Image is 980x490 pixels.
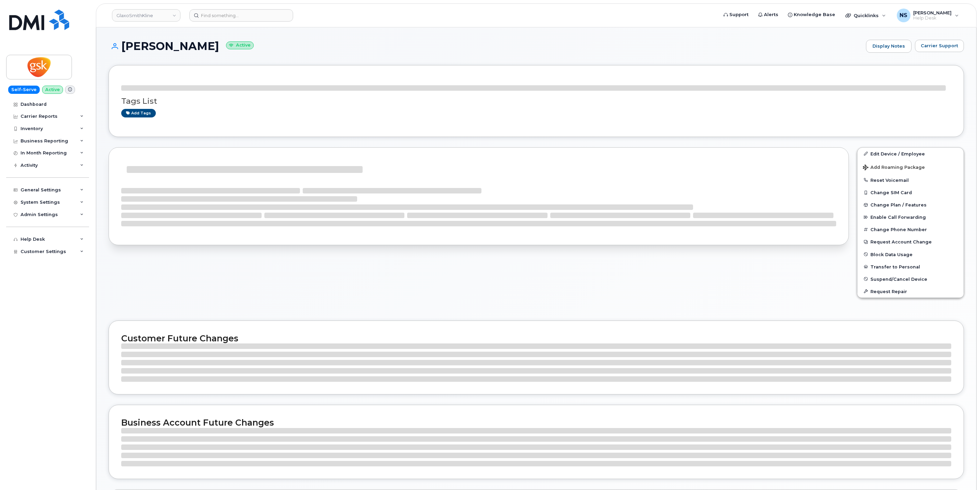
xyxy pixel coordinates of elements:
span: Change Plan / Features [870,202,927,208]
button: Change Phone Number [857,223,964,236]
button: Transfer to Personal [857,261,964,273]
button: Request Account Change [857,236,964,248]
h1: [PERSON_NAME] [109,40,863,52]
span: Carrier Support [921,42,958,49]
button: Add Roaming Package [857,160,964,174]
small: Active [226,41,254,49]
h2: Business Account Future Changes [121,417,951,428]
span: Enable Call Forwarding [870,215,926,220]
a: Add tags [121,109,156,117]
h2: Customer Future Changes [121,333,951,343]
span: Add Roaming Package [863,165,925,171]
button: Suspend/Cancel Device [857,273,964,285]
a: Edit Device / Employee [857,148,964,160]
button: Request Repair [857,285,964,298]
button: Block Data Usage [857,248,964,261]
span: Suspend/Cancel Device [870,276,927,281]
h3: Tags List [121,97,951,105]
button: Reset Voicemail [857,174,964,186]
button: Change SIM Card [857,186,964,199]
button: Change Plan / Features [857,199,964,211]
a: Display Notes [866,40,912,53]
button: Enable Call Forwarding [857,211,964,223]
button: Carrier Support [915,40,964,52]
